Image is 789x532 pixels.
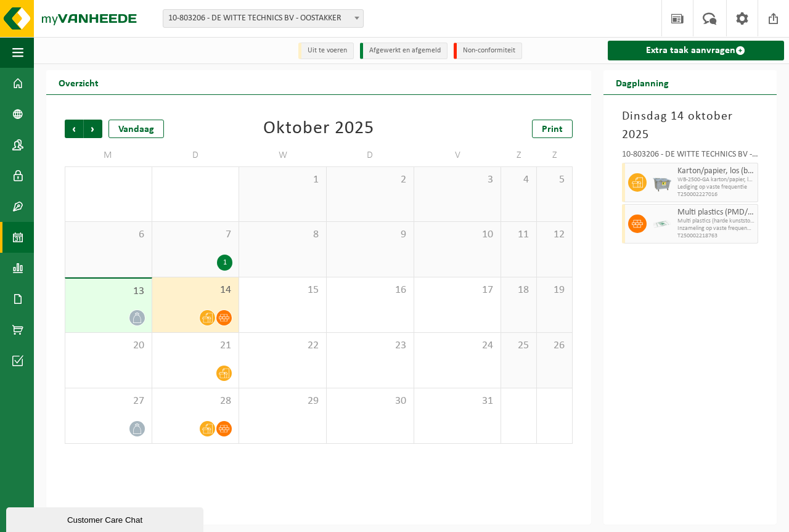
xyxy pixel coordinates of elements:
[46,70,111,94] h2: Overzicht
[245,395,320,408] span: 29
[245,284,320,297] span: 15
[454,43,522,59] li: Non-conformiteit
[84,120,102,138] span: Volgende
[163,9,364,28] span: 10-803206 - DE WITTE TECHNICS BV - OOSTAKKER
[420,228,495,242] span: 10
[158,339,233,353] span: 21
[677,166,754,176] span: Karton/papier, los (bedrijven)
[677,225,754,232] span: Inzameling op vaste frequentie (incl. verwerking en transport)
[158,395,233,408] span: 28
[158,228,233,242] span: 7
[360,43,448,59] li: Afgewerkt en afgemeld
[72,339,145,353] span: 20
[507,284,530,297] span: 18
[420,339,495,353] span: 24
[333,284,407,297] span: 16
[65,120,83,138] span: Vorige
[653,173,671,192] img: WB-2500-GAL-GY-01
[72,285,145,298] span: 13
[420,284,495,297] span: 17
[152,144,240,166] td: D
[333,339,407,353] span: 23
[333,173,407,187] span: 2
[327,144,414,166] td: D
[6,505,206,532] iframe: chat widget
[543,339,566,353] span: 26
[677,208,754,218] span: Multi plastics (PMD/harde kunststoffen/spanbanden/EPS/folie naturel/folie gemengd)
[245,173,320,187] span: 1
[608,41,784,60] a: Extra taak aanvragen
[333,395,407,408] span: 30
[622,150,758,163] div: 10-803206 - DE WITTE TECHNICS BV - OOSTAKKER
[507,228,530,242] span: 11
[542,125,563,134] span: Print
[72,395,145,408] span: 27
[72,228,145,242] span: 6
[245,228,320,242] span: 8
[507,339,530,353] span: 25
[239,144,327,166] td: W
[507,173,530,187] span: 4
[245,339,320,353] span: 22
[108,120,164,138] div: Vandaag
[677,232,754,240] span: T250002218763
[263,120,374,138] div: Oktober 2025
[653,215,671,233] img: LP-SK-00500-LPE-16
[163,10,363,27] span: 10-803206 - DE WITTE TECHNICS BV - OOSTAKKER
[298,43,354,59] li: Uit te voeren
[333,228,407,242] span: 9
[677,184,754,191] span: Lediging op vaste frequentie
[603,70,681,94] h2: Dagplanning
[532,120,573,138] a: Print
[543,228,566,242] span: 12
[65,144,152,166] td: M
[677,191,754,198] span: T250002227016
[158,284,233,297] span: 14
[217,255,232,271] div: 1
[677,218,754,225] span: Multi plastics (harde kunststoffen/spanbanden/EPS/folie natu
[501,144,537,166] td: Z
[543,173,566,187] span: 5
[420,395,495,408] span: 31
[537,144,573,166] td: Z
[543,284,566,297] span: 19
[414,144,502,166] td: V
[420,173,495,187] span: 3
[622,107,758,144] h3: Dinsdag 14 oktober 2025
[677,176,754,184] span: WB-2500-GA karton/papier, los (bedrijven)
